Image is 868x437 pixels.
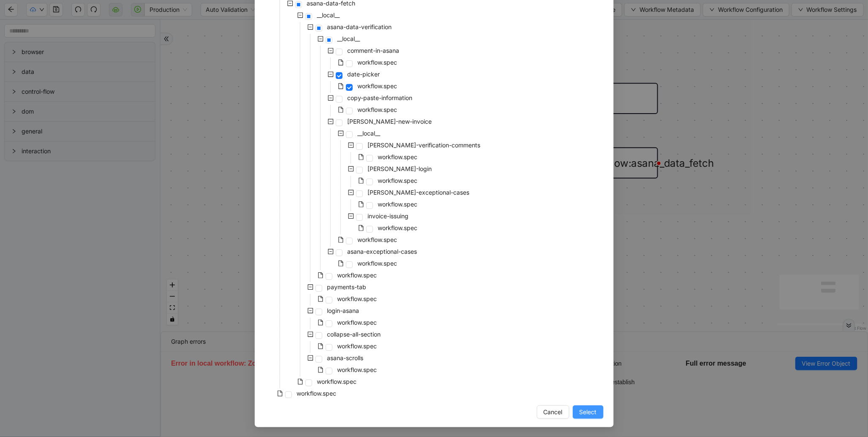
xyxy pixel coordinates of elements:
span: workflow.spec [337,295,377,302]
span: workflow.spec [316,377,359,387]
span: copy-paste-information [348,94,413,101]
span: minus-square [328,71,334,77]
span: file [318,272,324,278]
span: workflow.spec [376,152,419,162]
span: Select [580,407,597,417]
span: minus-square [307,308,313,314]
span: minus-square [348,142,354,148]
span: Cancel [544,407,563,417]
span: workflow.spec [295,388,338,399]
span: minus-square [348,166,354,172]
span: workflow.spec [378,224,418,231]
span: [PERSON_NAME]-exceptional-cases [368,189,470,196]
span: __local__ [336,34,362,44]
span: file [338,237,344,243]
span: asana-scrolls [326,353,365,363]
span: workflow.spec [376,176,419,186]
span: date-picker [348,71,380,78]
span: asana-exceptional-cases [348,248,417,255]
span: [PERSON_NAME]-verification-comments [368,141,481,149]
span: alma-new-invoice [346,117,434,127]
span: file [318,320,324,326]
span: asana-scrolls [327,354,364,361]
span: file [318,296,324,302]
span: workflow.spec [378,201,418,208]
span: file [338,261,344,266]
span: file [318,367,324,373]
span: minus-square [328,249,334,255]
span: file [277,391,283,396]
span: workflow.spec [336,294,379,304]
span: workflow.spec [378,153,418,160]
span: date-picker [346,69,382,79]
span: workflow.spec [337,342,377,350]
span: workflow.spec [317,378,357,385]
span: minus-square [297,12,303,18]
span: __local__ [356,128,382,138]
span: alma-exceptional-cases [366,187,471,198]
span: asana-data-verification [326,22,394,32]
span: comment-in-asana [346,46,401,56]
span: workflow.spec [358,106,397,113]
span: file [338,60,344,65]
span: workflow.spec [356,81,399,91]
span: [PERSON_NAME]-new-invoice [348,118,432,125]
span: file [338,107,344,113]
span: asana-exceptional-cases [346,247,419,257]
span: alma-verification-comments [366,140,482,150]
span: workflow.spec [356,235,399,245]
span: minus-square [328,119,334,125]
span: payments-tab [327,283,367,290]
span: collapse-all-section [326,329,383,339]
span: workflow.spec [356,105,399,115]
span: workflow.spec [358,260,397,267]
span: __local__ [337,35,360,42]
span: workflow.spec [358,82,397,90]
span: file [358,225,364,231]
span: __local__ [316,10,342,20]
span: invoice-issuing [368,212,409,220]
button: Cancel [537,405,569,419]
span: [PERSON_NAME]-login [368,165,432,172]
span: __local__ [317,11,340,19]
span: workflow.spec [337,271,377,279]
span: minus-square [348,213,354,219]
span: file [297,379,303,385]
span: workflow.spec [376,223,419,233]
span: __local__ [358,130,381,137]
span: copy-paste-information [346,93,414,103]
span: login-asana [327,307,359,314]
span: minus-square [338,130,344,136]
span: workflow.spec [356,57,399,68]
span: file [318,343,324,349]
span: workflow.spec [356,258,399,269]
span: minus-square [328,48,334,54]
span: workflow.spec [336,365,379,375]
span: minus-square [348,190,354,195]
span: workflow.spec [378,177,418,184]
span: workflow.spec [336,341,379,351]
span: minus-square [287,0,293,6]
span: workflow.spec [337,319,377,326]
span: workflow.spec [297,390,337,397]
span: minus-square [307,355,313,361]
span: invoice-issuing [366,211,411,221]
span: payments-tab [326,282,368,292]
span: workflow.spec [336,318,379,328]
span: minus-square [307,24,313,30]
span: minus-square [307,284,313,290]
span: comment-in-asana [348,47,400,54]
span: file [338,83,344,89]
button: Select [573,405,604,419]
span: workflow.spec [337,366,377,373]
span: file [358,201,364,207]
span: file [358,178,364,184]
span: minus-square [307,331,313,337]
span: minus-square [328,95,334,101]
span: asana-data-verification [327,23,392,30]
span: workflow.spec [376,199,419,209]
span: collapse-all-section [327,331,381,338]
span: file [358,154,364,160]
span: workflow.spec [358,59,397,66]
span: alma-login [366,164,434,174]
